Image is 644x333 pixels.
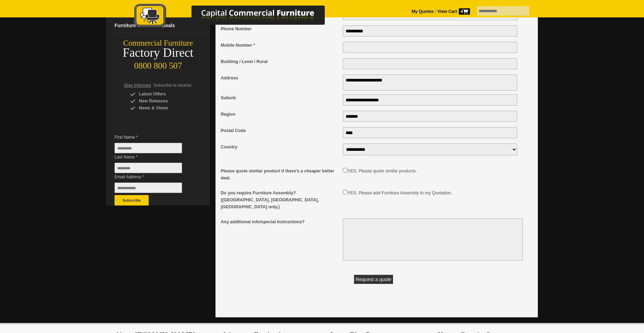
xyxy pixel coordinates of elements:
[106,38,210,48] div: Commercial Furniture
[115,143,182,153] input: First Name *
[106,48,210,58] div: Factory Direct
[221,42,339,49] span: Mobile Number *
[115,163,182,173] input: Last Name *
[124,83,151,88] span: Stay Informed
[343,168,347,172] input: Please quote similar product if there's a cheaper better deal.
[115,195,149,206] button: Subscribe
[354,275,393,284] button: Request a quote
[130,104,196,111] div: News & Views
[221,189,339,210] span: Do you require Furniture Assembly? ([GEOGRAPHIC_DATA], [GEOGRAPHIC_DATA], [GEOGRAPHIC_DATA] only.)
[115,154,193,161] span: Last Name *
[347,169,417,173] label: YES. Please quote similar products.
[106,57,210,71] div: 0800 800 507
[115,134,193,141] span: First Name *
[115,173,193,180] span: Email Address *
[459,8,470,15] span: 4
[130,98,196,104] div: New Releases
[115,183,182,193] input: Email Address *
[343,58,517,69] input: Building / Level / Rural
[437,9,470,14] strong: View Cart
[221,127,339,134] span: Postal Code
[343,42,517,53] input: Mobile Number *
[221,168,339,181] span: Please quote similar product if there's a cheaper better deal.
[343,218,523,261] textarea: Any additional info/special Instructions?
[221,111,339,118] span: Region
[436,9,470,14] a: View Cart4
[221,144,339,150] span: Country
[130,91,196,98] div: Latest Offers
[411,9,434,14] a: My Quotes
[112,18,210,33] a: Furniture Clearance Deals
[343,25,517,37] input: Phone Number
[343,127,517,138] input: Postal Code
[347,191,452,195] label: YES. Please add Furniture Assembly to my Quotation.
[343,75,517,91] textarea: Address
[221,94,339,101] span: Suburb
[343,111,517,122] input: Region
[343,144,517,155] select: Country
[343,94,517,106] input: Suburb
[221,58,339,65] span: Building / Level / Rural
[221,218,339,225] span: Any additional info/special Instructions?
[115,3,359,29] img: Capital Commercial Furniture Logo
[221,75,339,82] span: Address
[154,83,193,88] span: Subscribe to receive:
[115,3,359,31] a: Capital Commercial Furniture Logo
[343,190,347,194] input: Do you require Furniture Assembly? (Auckland, Wellington, Christchurch only.)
